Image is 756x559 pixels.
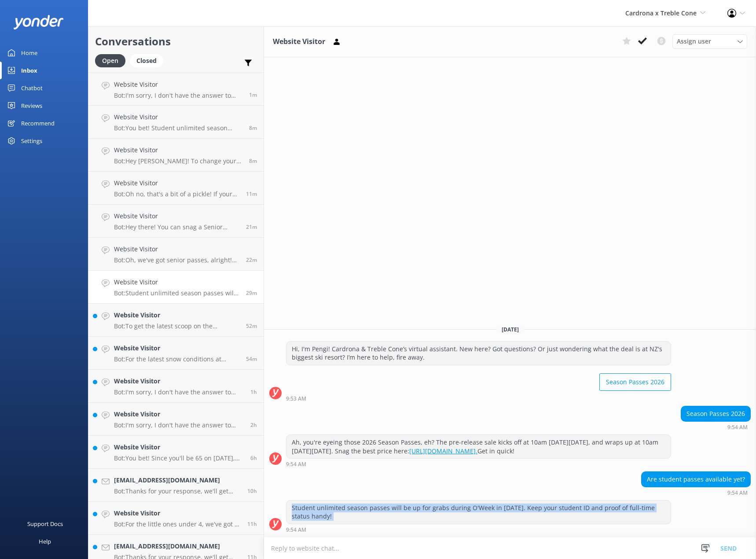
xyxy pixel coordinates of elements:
[130,54,163,67] div: Closed
[250,421,257,429] span: Oct 07 2025 07:59am (UTC +13:00) Pacific/Auckland
[114,310,239,320] h4: Website Visitor
[114,223,239,231] p: Bot: Hey there! You can snag a Senior season pass if you're [DEMOGRAPHIC_DATA] by the time you hi...
[21,97,42,114] div: Reviews
[246,223,257,231] span: Oct 07 2025 10:02am (UTC +13:00) Pacific/Auckland
[641,489,751,496] div: Oct 07 2025 09:54am (UTC +13:00) Pacific/Auckland
[88,139,264,172] a: Website VisitorBot:Hey [PERSON_NAME]! To change your email address, just give the Cardrona x Treb...
[114,343,239,353] h4: Website Visitor
[409,447,477,455] a: [URL][DOMAIN_NAME].
[88,73,264,106] a: Website VisitorBot:I'm sorry, I don't have the answer to that in my knowledge base. Please feel f...
[130,55,168,65] a: Closed
[114,442,244,452] h4: Website Visitor
[114,322,239,330] p: Bot: To get the latest scoop on the Cardrona access road and other updates, check out our Snow Re...
[286,462,306,467] strong: 9:54 AM
[246,355,257,363] span: Oct 07 2025 09:29am (UTC +13:00) Pacific/Auckland
[246,322,257,330] span: Oct 07 2025 09:32am (UTC +13:00) Pacific/Auckland
[642,472,750,487] div: Are student passes available yet?
[114,409,244,419] h4: Website Visitor
[114,355,239,363] p: Bot: For the latest snow conditions at [GEOGRAPHIC_DATA], check out our Snow Reports page at [DOM...
[250,454,257,462] span: Oct 07 2025 04:09am (UTC +13:00) Pacific/Auckland
[681,424,751,430] div: Oct 07 2025 09:54am (UTC +13:00) Pacific/Auckland
[88,469,264,502] a: [EMAIL_ADDRESS][DOMAIN_NAME]Bot:Thanks for your response, we'll get back to you as soon as we can...
[114,475,241,485] h4: [EMAIL_ADDRESS][DOMAIN_NAME]
[114,190,239,198] p: Bot: Oh no, that's a bit of a pickle! If your payment went through but the transaction didn't com...
[114,541,241,551] h4: [EMAIL_ADDRESS][DOMAIN_NAME]
[625,9,697,17] span: Cardrona x Treble Cone
[114,487,241,495] p: Bot: Thanks for your response, we'll get back to you as soon as we can during opening hours.
[727,425,748,430] strong: 9:54 AM
[286,395,671,401] div: Oct 07 2025 09:53am (UTC +13:00) Pacific/Auckland
[286,461,671,467] div: Oct 07 2025 09:54am (UTC +13:00) Pacific/Auckland
[114,289,239,297] p: Bot: Student unlimited season passes will be up for grabs during O'Week in [DATE]. Keep your stud...
[21,79,43,97] div: Chatbot
[286,435,671,458] div: Ah, you're eyeing those 2026 Season Passes, eh? The pre-release sale kicks off at 10am [DATE][DAT...
[247,520,257,528] span: Oct 06 2025 11:11pm (UTC +13:00) Pacific/Auckland
[88,172,264,205] a: Website VisitorBot:Oh no, that's a bit of a pickle! If your payment went through but the transact...
[88,205,264,238] a: Website VisitorBot:Hey there! You can snag a Senior season pass if you're [DEMOGRAPHIC_DATA] by t...
[114,256,239,264] p: Bot: Oh, we've got senior passes, alright! Seniors aged [DEMOGRAPHIC_DATA] can snag a lift pass, ...
[88,304,264,337] a: Website VisitorBot:To get the latest scoop on the Cardrona access road and other updates, check o...
[114,124,242,132] p: Bot: You bet! Student unlimited season passes will be up for grabs during O'Week in [DATE]. Just ...
[599,373,671,391] button: Season Passes 2026
[39,533,51,550] div: Help
[114,80,242,89] h4: Website Visitor
[246,289,257,297] span: Oct 07 2025 09:54am (UTC +13:00) Pacific/Auckland
[88,337,264,370] a: Website VisitorBot:For the latest snow conditions at [GEOGRAPHIC_DATA], check out our Snow Report...
[114,376,244,386] h4: Website Visitor
[88,502,264,535] a: Website VisitorBot:For the little ones under 4, we've got a fully-licensed childcare centre at [G...
[114,388,244,396] p: Bot: I'm sorry, I don't have the answer to that in my knowledge base. Please feel free to rephras...
[249,157,257,165] span: Oct 07 2025 10:15am (UTC +13:00) Pacific/Auckland
[249,124,257,132] span: Oct 07 2025 10:16am (UTC +13:00) Pacific/Auckland
[88,106,264,139] a: Website VisitorBot:You bet! Student unlimited season passes will be up for grabs during O'Week in...
[677,37,711,46] span: Assign user
[286,396,306,401] strong: 9:53 AM
[114,112,242,122] h4: Website Visitor
[114,520,241,528] p: Bot: For the little ones under 4, we've got a fully-licensed childcare centre at [GEOGRAPHIC_DATA...
[88,238,264,271] a: Website VisitorBot:Oh, we've got senior passes, alright! Seniors aged [DEMOGRAPHIC_DATA] can snag...
[95,33,257,50] h2: Conversations
[273,36,325,48] h3: Website Visitor
[21,44,37,62] div: Home
[21,114,55,132] div: Recommend
[286,500,671,524] div: Student unlimited season passes will be up for grabs during O'Week in [DATE]. Keep your student I...
[114,421,244,429] p: Bot: I'm sorry, I don't have the answer to that in my knowledge base. Please feel free to rephras...
[246,190,257,198] span: Oct 07 2025 10:12am (UTC +13:00) Pacific/Auckland
[114,211,239,221] h4: Website Visitor
[114,508,241,518] h4: Website Visitor
[114,92,242,99] p: Bot: I'm sorry, I don't have the answer to that in my knowledge base. Please feel free to rephras...
[114,277,239,287] h4: Website Visitor
[88,370,264,403] a: Website VisitorBot:I'm sorry, I don't have the answer to that in my knowledge base. Please feel f...
[95,55,130,65] a: Open
[114,145,242,155] h4: Website Visitor
[114,157,242,165] p: Bot: Hey [PERSON_NAME]! To change your email address, just give the Cardrona x Treble Cone team a...
[247,487,257,495] span: Oct 06 2025 11:59pm (UTC +13:00) Pacific/Auckland
[88,436,264,469] a: Website VisitorBot:You bet! Since you'll be 65 on [DATE], you qualify for a senior pass. Seniors ...
[681,406,750,421] div: Season Passes 2026
[250,388,257,396] span: Oct 07 2025 09:21am (UTC +13:00) Pacific/Auckland
[13,15,64,29] img: yonder-white-logo.png
[27,515,63,533] div: Support Docs
[114,178,239,188] h4: Website Visitor
[286,342,671,365] div: Hi, I'm Pengi! Cardrona & Treble Cone’s virtual assistant. New here? Got questions? Or just wonde...
[21,132,42,150] div: Settings
[114,454,244,462] p: Bot: You bet! Since you'll be 65 on [DATE], you qualify for a senior pass. Seniors are aged [DEMO...
[727,490,748,496] strong: 9:54 AM
[114,244,239,254] h4: Website Visitor
[286,527,306,533] strong: 9:54 AM
[21,62,37,79] div: Inbox
[246,256,257,264] span: Oct 07 2025 10:02am (UTC +13:00) Pacific/Auckland
[496,326,524,333] span: [DATE]
[286,526,671,533] div: Oct 07 2025 09:54am (UTC +13:00) Pacific/Auckland
[249,91,257,99] span: Oct 07 2025 10:22am (UTC +13:00) Pacific/Auckland
[95,54,125,67] div: Open
[672,34,747,48] div: Assign User
[88,271,264,304] a: Website VisitorBot:Student unlimited season passes will be up for grabs during O'Week in [DATE]. ...
[88,403,264,436] a: Website VisitorBot:I'm sorry, I don't have the answer to that in my knowledge base. Please feel f...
